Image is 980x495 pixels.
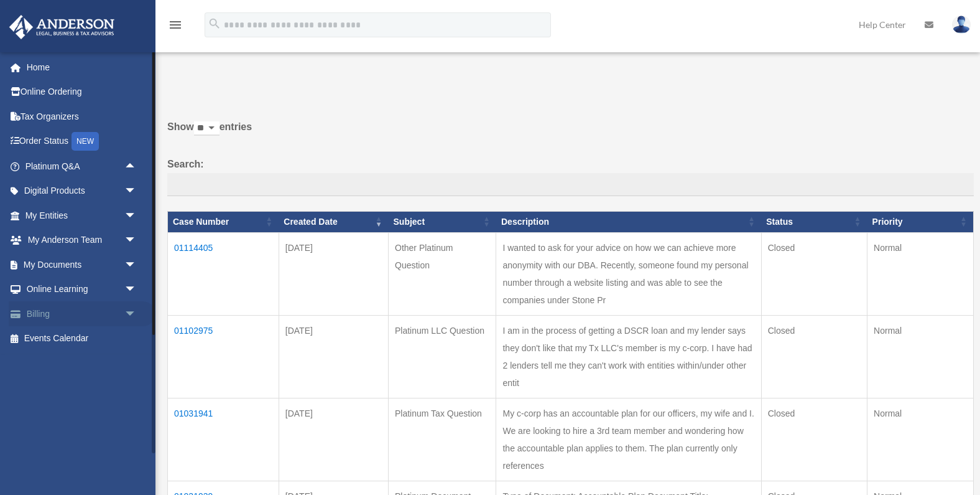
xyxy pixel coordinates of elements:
i: search [208,17,221,31]
a: Platinum Q&Aarrow_drop_up [9,154,149,179]
td: [DATE] [279,398,388,481]
a: My Anderson Teamarrow_drop_down [9,228,155,253]
td: I am in the process of getting a DSCR loan and my lender says they don't like that my Tx LLC's me... [496,315,761,398]
td: Normal [867,315,974,398]
td: [DATE] [279,232,388,315]
td: Closed [761,398,867,481]
span: arrow_drop_down [124,277,149,303]
span: arrow_drop_down [124,252,149,278]
a: Online Learningarrow_drop_down [9,277,155,302]
th: Description: activate to sort column ascending [496,212,761,233]
td: 01031941 [168,398,279,481]
a: My Documentsarrow_drop_down [9,252,155,277]
td: 01114405 [168,232,279,315]
i: menu [168,17,183,32]
span: arrow_drop_down [124,228,149,253]
td: Normal [867,398,974,481]
th: Status: activate to sort column ascending [761,212,867,233]
a: Order StatusNEW [9,129,155,154]
a: Billingarrow_drop_down [9,301,155,326]
a: Tax Organizers [9,104,155,129]
td: Normal [867,232,974,315]
input: Search: [167,173,974,197]
td: My c-corp has an accountable plan for our officers, my wife and I. We are looking to hire a 3rd t... [496,398,761,481]
label: Show entries [167,118,974,148]
td: Closed [761,315,867,398]
a: Events Calendar [9,326,155,351]
a: My Entitiesarrow_drop_down [9,203,155,228]
th: Created Date: activate to sort column ascending [279,212,388,233]
a: menu [168,22,183,32]
a: Digital Productsarrow_drop_down [9,179,155,204]
span: arrow_drop_down [124,301,149,327]
th: Subject: activate to sort column ascending [389,212,496,233]
a: Home [9,55,155,80]
img: User Pic [952,16,971,34]
td: I wanted to ask for your advice on how we can achieve more anonymity with our DBA. Recently, some... [496,232,761,315]
label: Search: [167,156,974,197]
td: Closed [761,232,867,315]
a: Online Ordering [9,80,155,105]
td: [DATE] [279,315,388,398]
select: Showentries [194,121,220,136]
div: NEW [72,132,99,151]
td: Platinum Tax Question [389,398,496,481]
td: 01102975 [168,315,279,398]
span: arrow_drop_down [124,179,149,204]
span: arrow_drop_down [124,203,149,229]
td: Platinum LLC Question [389,315,496,398]
span: arrow_drop_up [124,154,149,179]
img: Anderson Advisors Platinum Portal [6,15,118,39]
th: Priority: activate to sort column ascending [867,212,974,233]
th: Case Number: activate to sort column ascending [168,212,279,233]
td: Other Platinum Question [389,232,496,315]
